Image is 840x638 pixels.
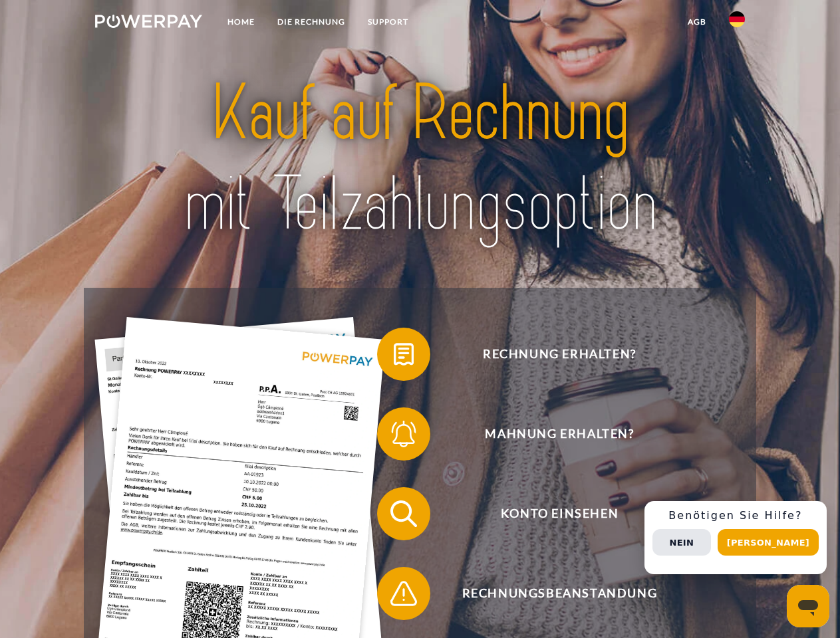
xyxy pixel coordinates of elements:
img: qb_search.svg [387,497,420,530]
img: qb_bell.svg [387,417,420,451]
img: logo-powerpay-white.svg [95,15,202,28]
h3: Benötigen Sie Hilfe? [652,509,819,522]
a: SUPPORT [356,10,420,34]
a: Home [216,10,266,34]
span: Mahnung erhalten? [396,407,722,461]
span: Rechnungsbeanstandung [396,567,722,620]
button: Mahnung erhalten? [377,407,723,461]
span: Konto einsehen [396,487,722,540]
div: Schnellhilfe [644,501,827,574]
button: Rechnungsbeanstandung [377,567,723,620]
span: Rechnung erhalten? [396,328,722,381]
a: DIE RECHNUNG [266,10,356,34]
img: title-powerpay_de.svg [127,64,713,255]
iframe: Schaltfläche zum Öffnen des Messaging-Fensters [787,585,829,627]
button: Nein [652,529,711,556]
button: Rechnung erhalten? [377,328,723,381]
button: Konto einsehen [377,487,723,540]
button: [PERSON_NAME] [718,529,819,556]
img: de [729,11,745,27]
img: qb_warning.svg [387,577,420,610]
img: qb_bill.svg [387,338,420,371]
a: agb [676,10,718,34]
